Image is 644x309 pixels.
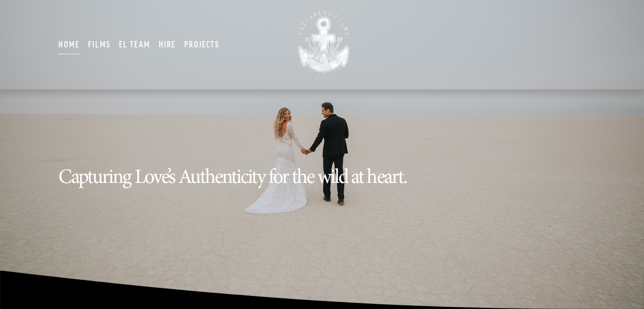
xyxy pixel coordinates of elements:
[159,35,176,55] a: Hire
[58,166,406,187] h2: Capturing Love’s Authenticity for the wild at heart.
[88,35,111,55] a: Films
[184,35,219,55] a: Projects
[119,35,150,55] a: EL TEAM
[58,35,80,55] a: Home
[284,6,361,83] img: CASTANEDA FILMS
